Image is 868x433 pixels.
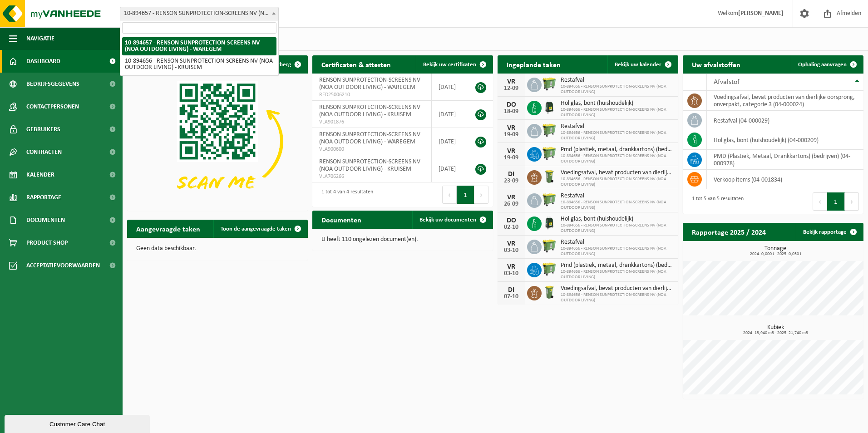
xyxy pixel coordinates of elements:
[561,239,674,246] span: Restafval
[442,186,457,204] button: Previous
[798,62,847,68] span: Ophaling aanvragen
[561,246,674,257] span: 10-894656 - RENSON SUNPROTECTION-SCREENS NV (NOA OUTDOOR LIVING)
[319,173,424,180] span: VLA706266
[213,220,307,238] a: Toon de aangevraagde taken
[791,55,863,74] a: Ophaling aanvragen
[122,55,276,74] li: 10-894656 - RENSON SUNPROTECTION-SCREENS NV (NOA OUTDOOR LIVING) - KRUISEM
[502,271,520,277] div: 03-10
[683,55,750,73] h2: Uw afvalstoffen
[26,141,62,163] span: Contracten
[502,148,520,155] div: VR
[412,211,492,229] a: Bekijk uw documenten
[127,74,308,209] img: Download de VHEPlus App
[502,217,520,224] div: DO
[561,153,674,164] span: 10-894656 - RENSON SUNPROTECTION-SCREENS NV (NOA OUTDOOR LIVING)
[561,192,674,200] span: Restafval
[683,223,775,241] h2: Rapportage 2025 / 2024
[561,216,674,223] span: Hol glas, bont (huishoudelijk)
[561,169,674,177] span: Voedingsafval, bevat producten van dierlijke oorsprong, onverpakt, categorie 3
[26,163,54,186] span: Kalender
[498,55,570,73] h2: Ingeplande taken
[319,146,424,153] span: VLA900600
[502,132,520,138] div: 19-09
[457,186,474,204] button: 1
[561,269,674,280] span: 10-894656 - RENSON SUNPROTECTION-SCREENS NV (NOA OUTDOOR LIVING)
[561,130,674,141] span: 10-894656 - RENSON SUNPROTECTION-SCREENS NV (NOA OUTDOOR LIVING)
[474,186,488,204] button: Next
[502,247,520,254] div: 03-10
[319,118,424,126] span: VLA901876
[416,55,492,74] a: Bekijk uw certificaten
[796,223,863,241] a: Bekijk rapportage
[542,76,557,92] img: WB-0660-HPE-GN-50
[432,128,466,155] td: [DATE]
[707,150,863,170] td: PMD (Plastiek, Metaal, Drankkartons) (bedrijven) (04-000978)
[561,84,674,95] span: 10-894656 - RENSON SUNPROTECTION-SCREENS NV (NOA OUTDOOR LIVING)
[120,7,278,20] span: 10-894657 - RENSON SUNPROTECTION-SCREENS NV (NOA OUTDOOR LIVING) - WAREGEM
[542,169,557,184] img: WB-0140-HPE-GN-50
[26,27,54,50] span: Navigatie
[502,78,520,85] div: VR
[26,209,65,231] span: Documenten
[264,55,307,74] button: Verberg
[502,294,520,300] div: 07-10
[423,62,476,68] span: Bekijk uw certificaten
[615,62,661,68] span: Bekijk uw kalender
[321,236,484,243] p: U heeft 110 ongelezen document(en).
[502,155,520,161] div: 19-09
[813,192,827,211] button: Previous
[5,413,152,433] iframe: chat widget
[502,240,520,247] div: VR
[26,73,79,95] span: Bedrijfsgegevens
[687,325,863,335] h3: Kubiek
[432,101,466,128] td: [DATE]
[432,74,466,101] td: [DATE]
[502,85,520,92] div: 12-09
[561,123,674,130] span: Restafval
[319,91,424,98] span: RED25006210
[502,286,520,294] div: DI
[714,79,740,86] span: Afvalstof
[738,10,784,17] strong: [PERSON_NAME]
[26,186,61,209] span: Rapportage
[26,254,100,277] span: Acceptatievoorwaarden
[26,231,68,254] span: Product Shop
[312,55,400,73] h2: Certificaten & attesten
[26,95,79,118] span: Contactpersonen
[687,246,863,256] h3: Tonnage
[502,224,520,231] div: 02-10
[502,108,520,115] div: 18-09
[542,192,557,207] img: WB-0660-HPE-GN-50
[561,177,674,187] span: 10-894656 - RENSON SUNPROTECTION-SCREENS NV (NOA OUTDOOR LIVING)
[502,101,520,108] div: DO
[127,220,209,237] h2: Aangevraagde taken
[312,211,370,228] h2: Documenten
[502,194,520,201] div: VR
[26,50,60,73] span: Dashboard
[561,200,674,211] span: 10-894656 - RENSON SUNPROTECTION-SCREENS NV (NOA OUTDOOR LIVING)
[542,238,557,254] img: WB-0660-HPE-GN-50
[687,331,863,335] span: 2024: 13,940 m3 - 2025: 21,740 m3
[561,100,674,107] span: Hol glas, bont (huishoudelijk)
[707,170,863,189] td: verkoop items (04-001834)
[707,130,863,150] td: hol glas, bont (huishoudelijk) (04-000209)
[687,252,863,256] span: 2024: 0,000 t - 2025: 0,050 t
[502,171,520,178] div: DI
[502,263,520,271] div: VR
[561,262,674,269] span: Pmd (plastiek, metaal, drankkartons) (bedrijven)
[419,217,476,223] span: Bekijk uw documenten
[542,261,557,277] img: WB-0660-HPE-GN-50
[319,77,420,91] span: RENSON SUNPROTECTION-SCREENS NV (NOA OUTDOOR LIVING) - WAREGEM
[317,185,373,205] div: 1 tot 4 van 4 resultaten
[561,292,674,303] span: 10-894656 - RENSON SUNPROTECTION-SCREENS NV (NOA OUTDOOR LIVING)
[845,192,859,211] button: Next
[122,37,276,55] li: 10-894657 - RENSON SUNPROTECTION-SCREENS NV (NOA OUTDOOR LIVING) - WAREGEM
[542,123,557,138] img: WB-0660-HPE-GN-50
[561,107,674,118] span: 10-894656 - RENSON SUNPROTECTION-SCREENS NV (NOA OUTDOOR LIVING)
[542,146,557,161] img: WB-0660-HPE-GN-50
[827,192,845,211] button: 1
[561,146,674,153] span: Pmd (plastiek, metaal, drankkartons) (bedrijven)
[502,178,520,184] div: 23-09
[502,124,520,132] div: VR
